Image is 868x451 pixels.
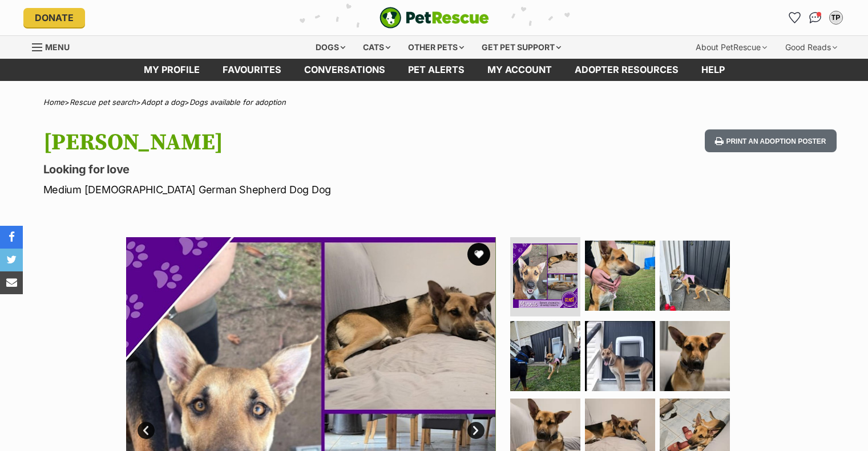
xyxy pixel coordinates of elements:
div: > > > [15,98,854,107]
img: logo-e224e6f780fb5917bec1dbf3a21bbac754714ae5b6737aabdf751b685950b380.svg [380,7,489,29]
img: Photo of Minnie [585,241,655,311]
a: My profile [132,59,211,81]
a: PetRescue [380,7,489,29]
a: Rescue pet search [70,97,136,107]
a: Favourites [786,9,804,27]
button: Print an adoption poster [705,129,836,153]
a: Home [43,97,64,107]
div: Dogs [308,36,353,59]
h1: [PERSON_NAME] [43,129,526,156]
a: Favourites [211,59,293,81]
a: Adopter resources [563,59,690,81]
a: Prev [138,422,155,439]
button: favourite [467,243,490,266]
p: Looking for love [43,161,526,177]
div: Get pet support [474,36,569,59]
img: chat-41dd97257d64d25036548639549fe6c8038ab92f7586957e7f3b1b290dea8141.svg [809,12,821,23]
img: Photo of Minnie [660,241,730,311]
img: Photo of Minnie [660,321,730,391]
img: Photo of Minnie [510,321,580,391]
button: My account [827,9,845,27]
div: Other pets [400,36,472,59]
img: Photo of Minnie [513,243,578,308]
a: My account [476,59,563,81]
a: Menu [32,36,78,56]
div: TP [830,12,842,23]
a: Help [690,59,736,81]
a: conversations [293,59,397,81]
span: Menu [45,42,70,52]
a: Donate [23,8,85,27]
a: Dogs available for adoption [189,97,286,107]
p: Medium [DEMOGRAPHIC_DATA] German Shepherd Dog Dog [43,182,526,197]
a: Pet alerts [397,59,476,81]
div: About PetRescue [688,36,775,59]
div: Cats [355,36,398,59]
ul: Account quick links [786,9,845,27]
div: Good Reads [777,36,845,59]
a: Conversations [806,9,825,27]
a: Adopt a dog [141,97,184,107]
img: Photo of Minnie [585,321,655,391]
a: Next [467,422,485,439]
